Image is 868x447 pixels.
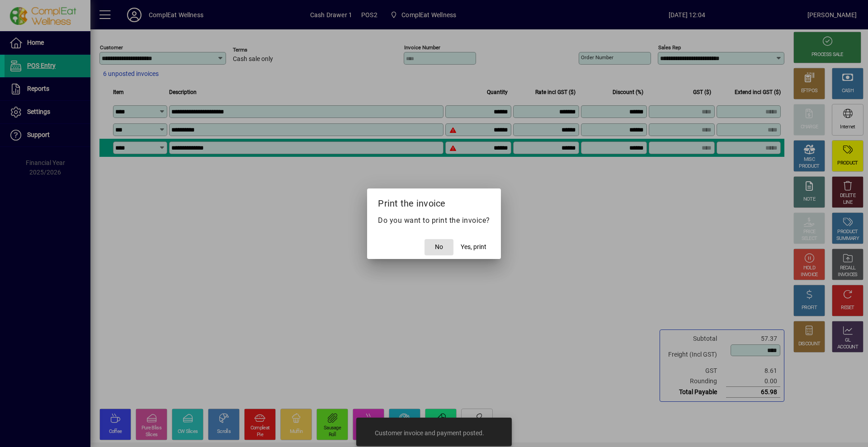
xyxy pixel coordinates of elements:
h2: Print the invoice [367,188,501,215]
p: Do you want to print the invoice? [378,215,490,226]
span: No [435,242,443,252]
button: Yes, print [457,239,490,255]
span: Yes, print [461,242,486,252]
button: No [425,239,453,255]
